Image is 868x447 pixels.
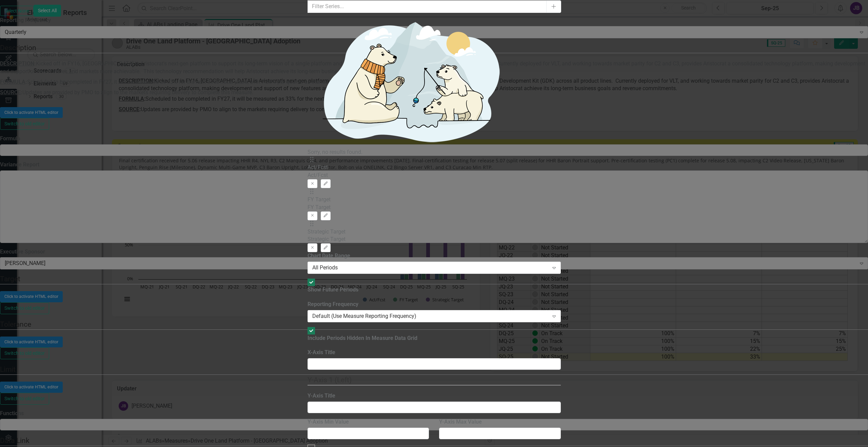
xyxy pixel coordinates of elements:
legend: Y-Axis 1 (Left) [308,375,561,385]
div: Sorry, no results found. [308,148,561,156]
input: Filter Series... [308,0,547,13]
label: Y-Axis Title [308,392,561,400]
label: Reporting Frequency [308,301,561,308]
div: Strategic Target [308,236,561,243]
div: Strategic Target [308,228,561,236]
div: Default (Use Measure Reporting Frequency) [312,312,549,320]
img: No results found [308,13,511,148]
div: All Periods [312,264,549,272]
div: Include Periods Hidden In Measure Data Grid [308,334,417,342]
div: Act/Fcst [308,171,561,179]
div: Show Future Periods [308,286,358,294]
label: X-Axis Title [308,349,561,357]
label: Y-Axis Min Value [308,418,429,426]
div: Act/Fcst [308,164,561,171]
div: FY Target [308,196,561,204]
div: FY Target [308,204,561,211]
label: Chart Date Range [308,252,561,260]
label: Y-Axis Max Value [439,418,561,426]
